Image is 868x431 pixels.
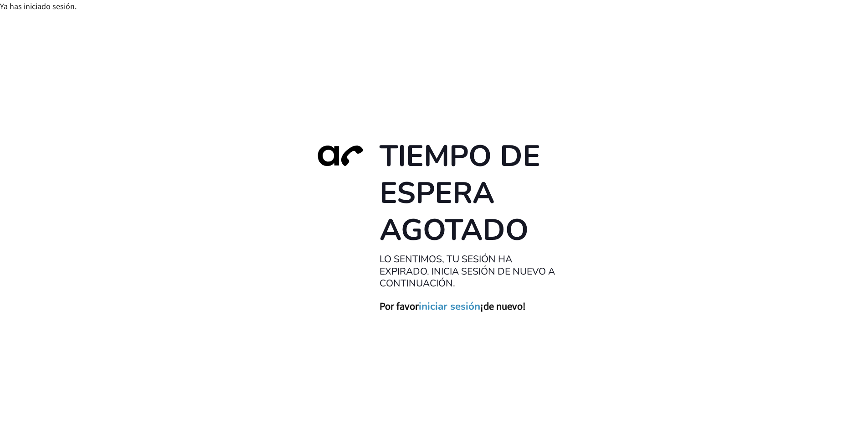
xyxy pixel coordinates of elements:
font: Por favor [380,300,419,312]
font: Lo sentimos, tu sesión ha expirado. Inicia sesión de nuevo a continuación. [380,253,555,290]
font: ¡de nuevo! [480,300,526,312]
font: Tiempo de espera agotado [380,136,540,251]
font: iniciar sesión [419,299,480,313]
a: iniciar sesión [419,300,480,313]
